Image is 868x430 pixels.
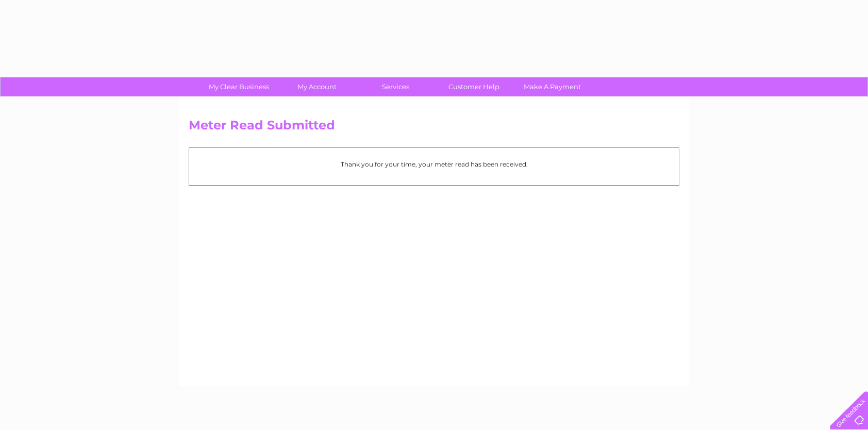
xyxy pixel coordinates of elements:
[275,77,360,96] a: My Account
[431,77,516,96] a: Customer Help
[194,159,674,169] p: Thank you for your time, your meter read has been received.
[353,77,438,96] a: Services
[189,118,679,138] h2: Meter Read Submitted
[510,77,595,96] a: Make A Payment
[196,77,281,96] a: My Clear Business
